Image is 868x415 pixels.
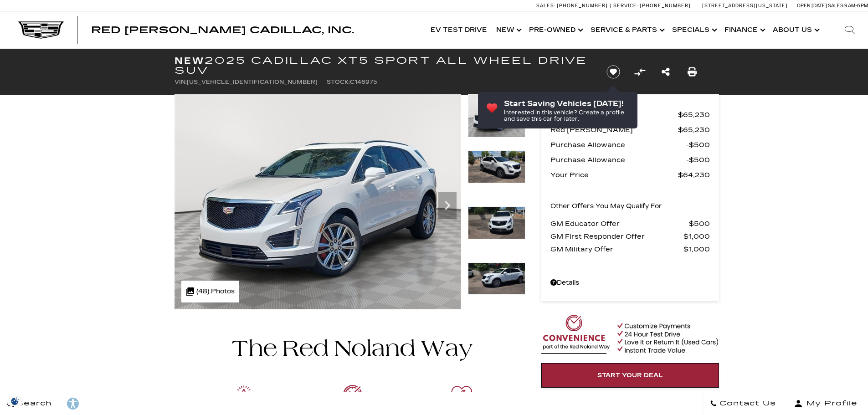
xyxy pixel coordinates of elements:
[702,3,788,9] a: [STREET_ADDRESS][US_STATE]
[803,397,858,410] span: My Profile
[640,3,691,9] span: [PHONE_NUMBER]
[175,79,187,85] span: VIN:
[550,123,678,136] span: Red [PERSON_NAME]
[844,3,868,9] span: 9 AM-6 PM
[175,56,591,76] h1: 2025 Cadillac XT5 Sport All Wheel Drive SUV
[603,65,623,79] button: Save vehicle
[524,12,586,48] a: Pre-Owned
[678,169,710,181] span: $64,230
[175,55,205,66] strong: New
[187,79,318,85] span: [US_VEHICLE_IDENTIFICATION_NUMBER]
[768,12,822,48] a: About Us
[613,3,638,9] span: Service:
[550,217,710,230] a: GM Educator Offer $500
[668,12,720,48] a: Specials
[5,396,26,406] section: Click to Open Cookie Consent Modal
[175,94,461,309] img: New 2025 Crystal White Tricoat Cadillac Sport image 1
[181,281,239,302] div: (48) Photos
[550,154,710,166] a: Purchase Allowance $500
[686,138,710,151] span: $500
[689,217,710,230] span: $500
[350,79,377,85] span: C146975
[783,392,868,415] button: Open user profile menu
[597,372,663,379] span: Start Your Deal
[717,397,776,410] span: Contact Us
[686,154,710,166] span: $500
[91,26,354,35] a: Red [PERSON_NAME] Cadillac, Inc.
[18,21,64,39] img: Cadillac Dark Logo with Cadillac White Text
[550,108,710,121] a: MSRP $65,230
[550,169,678,181] span: Your Price
[468,206,525,239] img: New 2025 Crystal White Tricoat Cadillac Sport image 3
[550,243,683,256] span: GM Military Offer
[468,94,525,138] img: New 2025 Crystal White Tricoat Cadillac Sport image 1
[327,79,350,85] span: Stock:
[5,396,26,406] img: Opt-Out Icon
[550,138,686,151] span: Purchase Allowance
[683,230,710,243] span: $1,000
[536,3,610,8] a: Sales: [PHONE_NUMBER]
[683,243,710,256] span: $1,000
[720,12,768,48] a: Finance
[550,230,710,243] a: GM First Responder Offer $1,000
[14,397,52,410] span: Search
[438,192,457,219] div: Next
[703,392,783,415] a: Contact Us
[678,108,710,121] span: $65,230
[828,3,844,9] span: Sales:
[633,65,647,79] button: Compare vehicle
[586,12,668,48] a: Service & Parts
[688,66,697,78] a: Print this New 2025 Cadillac XT5 Sport All Wheel Drive SUV
[550,200,662,213] p: Other Offers You May Qualify For
[541,363,719,388] a: Start Your Deal
[550,169,710,181] a: Your Price $64,230
[550,217,689,230] span: GM Educator Offer
[468,262,525,295] img: New 2025 Crystal White Tricoat Cadillac Sport image 4
[550,123,710,136] a: Red [PERSON_NAME] $65,230
[426,12,492,48] a: EV Test Drive
[468,150,525,183] img: New 2025 Crystal White Tricoat Cadillac Sport image 2
[678,123,710,136] span: $65,230
[91,25,354,36] span: Red [PERSON_NAME] Cadillac, Inc.
[550,243,710,256] a: GM Military Offer $1,000
[797,3,827,9] span: Open [DATE]
[550,230,683,243] span: GM First Responder Offer
[550,108,678,121] span: MSRP
[557,3,608,9] span: [PHONE_NUMBER]
[550,277,710,289] a: Details
[662,66,670,78] a: Share this New 2025 Cadillac XT5 Sport All Wheel Drive SUV
[550,138,710,151] a: Purchase Allowance $500
[492,12,524,48] a: New
[550,154,686,166] span: Purchase Allowance
[610,3,693,8] a: Service: [PHONE_NUMBER]
[536,3,555,9] span: Sales:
